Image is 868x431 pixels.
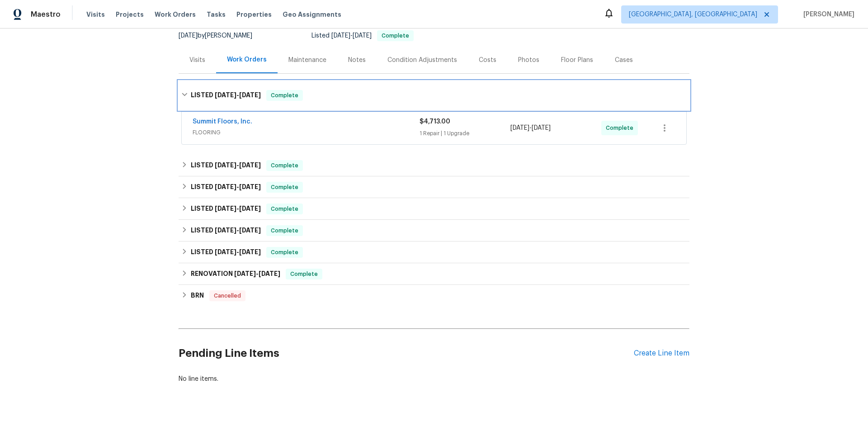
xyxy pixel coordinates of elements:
[267,91,302,100] span: Complete
[191,90,261,101] h6: LISTED
[215,92,261,98] span: -
[510,123,551,133] span: -
[239,162,261,168] span: [DATE]
[215,92,236,98] span: [DATE]
[532,125,551,131] span: [DATE]
[191,225,261,236] h6: LISTED
[348,56,366,65] div: Notes
[234,270,256,277] span: [DATE]
[207,11,226,18] span: Tasks
[353,33,372,39] span: [DATE]
[191,290,204,301] h6: BRN
[215,249,261,255] span: -
[191,247,261,258] h6: LISTED
[179,81,689,110] div: LISTED [DATE]-[DATE]Complete
[116,10,144,19] span: Projects
[561,56,593,65] div: Floor Plans
[510,125,529,131] span: [DATE]
[267,226,302,235] span: Complete
[215,205,236,212] span: [DATE]
[191,204,261,214] h6: LISTED
[215,249,236,255] span: [DATE]
[420,118,450,125] span: $4,713.00
[189,56,205,65] div: Visits
[378,33,413,38] span: Complete
[179,30,263,41] div: by [PERSON_NAME]
[193,128,420,137] span: FLOORING
[800,10,854,19] span: [PERSON_NAME]
[331,33,372,39] span: -
[215,162,261,168] span: -
[283,10,341,19] span: Geo Assignments
[239,92,261,98] span: [DATE]
[215,162,236,168] span: [DATE]
[215,227,261,233] span: -
[86,10,105,19] span: Visits
[420,129,510,138] div: 1 Repair | 1 Upgrade
[179,374,689,384] div: No line items.
[215,227,236,233] span: [DATE]
[215,184,236,190] span: [DATE]
[387,56,457,65] div: Condition Adjustments
[331,33,350,39] span: [DATE]
[518,56,539,65] div: Photos
[629,10,757,19] span: [GEOGRAPHIC_DATA], [GEOGRAPHIC_DATA]
[259,270,280,277] span: [DATE]
[287,270,321,279] span: Complete
[191,182,261,193] h6: LISTED
[179,220,689,242] div: LISTED [DATE]-[DATE]Complete
[311,33,414,39] span: Listed
[191,160,261,171] h6: LISTED
[634,349,689,358] div: Create Line Item
[191,269,280,279] h6: RENOVATION
[288,56,326,65] div: Maintenance
[179,285,689,307] div: BRN Cancelled
[179,155,689,176] div: LISTED [DATE]-[DATE]Complete
[179,332,634,374] h2: Pending Line Items
[179,263,689,285] div: RENOVATION [DATE]-[DATE]Complete
[267,183,302,192] span: Complete
[606,123,637,133] span: Complete
[215,184,261,190] span: -
[179,33,198,39] span: [DATE]
[239,184,261,190] span: [DATE]
[155,10,196,19] span: Work Orders
[267,161,302,170] span: Complete
[210,291,245,300] span: Cancelled
[267,248,302,257] span: Complete
[479,56,496,65] div: Costs
[615,56,633,65] div: Cases
[179,176,689,198] div: LISTED [DATE]-[DATE]Complete
[179,242,689,263] div: LISTED [DATE]-[DATE]Complete
[31,10,61,19] span: Maestro
[227,55,267,64] div: Work Orders
[239,227,261,233] span: [DATE]
[239,249,261,255] span: [DATE]
[179,198,689,220] div: LISTED [DATE]-[DATE]Complete
[215,205,261,212] span: -
[267,204,302,213] span: Complete
[193,118,252,125] a: Summit Floors, Inc.
[234,270,280,277] span: -
[236,10,272,19] span: Properties
[239,205,261,212] span: [DATE]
